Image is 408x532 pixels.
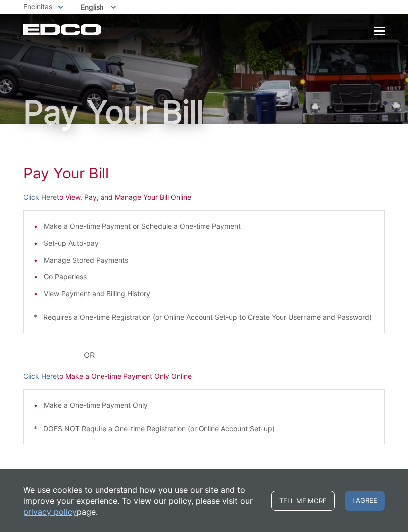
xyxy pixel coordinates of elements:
li: Set-up Auto-pay [44,238,374,249]
a: privacy policy [23,506,77,517]
li: Manage Stored Payments [44,255,374,266]
a: Click Here [23,192,57,203]
a: Click Here [23,371,57,382]
span: I agree [345,491,385,511]
a: EDCD logo. Return to the homepage. [23,24,102,35]
p: to View, Pay, and Manage Your Bill Online [23,192,385,203]
li: View Payment and Billing History [44,288,374,299]
p: - OR - [78,348,385,362]
p: to Make a One-time Payment Only Online [23,371,385,382]
h1: Pay Your Bill [23,164,385,182]
p: We use cookies to understand how you use our site and to improve your experience. To view our pol... [23,484,261,517]
span: Encinitas [23,2,52,11]
li: Make a One-time Payment Only [44,400,374,411]
a: Tell me more [271,491,335,511]
p: * DOES NOT Require a One-time Registration (or Online Account Set-up) [34,423,374,434]
h1: Pay Your Bill [23,96,385,128]
p: * Requires a One-time Registration (or Online Account Set-up to Create Your Username and Password) [34,312,374,323]
li: Go Paperless [44,271,374,282]
li: Make a One-time Payment or Schedule a One-time Payment [44,221,374,232]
